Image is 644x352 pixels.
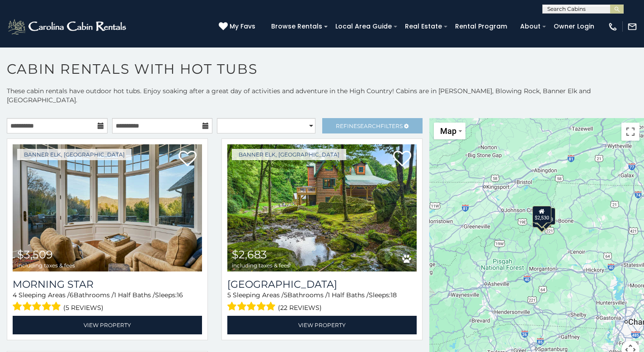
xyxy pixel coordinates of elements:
a: Add to favorites [393,150,411,169]
span: (22 reviews) [278,302,322,314]
a: Owner Login [549,19,599,33]
span: 4 [13,291,17,299]
span: 1 Half Baths / [114,291,155,299]
a: Banner Elk, [GEOGRAPHIC_DATA] [232,149,346,160]
a: View Property [227,316,417,334]
img: phone-regular-white.png [608,22,618,32]
span: My Favs [230,22,255,31]
div: $2,683 [536,208,555,225]
span: 1 Half Baths / [328,291,369,299]
a: My Favs [219,22,258,32]
button: Toggle fullscreen view [621,123,639,141]
a: Rental Program [451,19,512,33]
a: View Property [13,316,202,334]
span: 5 [284,291,287,299]
a: Banner Elk, [GEOGRAPHIC_DATA] [17,149,132,160]
span: $3,509 [17,248,53,261]
a: About [516,19,545,33]
div: Sleeping Areas / Bathrooms / Sleeps: [13,290,202,314]
span: 16 [177,291,183,299]
span: 6 [70,291,74,299]
img: Eagle Ridge Falls [227,144,417,271]
button: Change map style [434,123,465,139]
span: including taxes & fees [232,262,290,268]
span: including taxes & fees [17,262,75,268]
span: 18 [390,291,397,299]
img: mail-regular-white.png [627,22,637,32]
span: $2,683 [232,248,267,261]
span: Search [357,123,381,129]
img: White-1-2.png [7,18,129,36]
a: Add to favorites [179,150,197,169]
span: Refine Filters [336,123,403,129]
a: Local Area Guide [331,19,396,33]
div: $2,530 [532,206,551,223]
a: Eagle Ridge Falls $2,683 including taxes & fees [227,144,417,271]
h3: Eagle Ridge Falls [227,278,417,290]
img: Morning Star [13,144,202,271]
span: 5 [227,291,231,299]
a: Browse Rentals [267,19,327,33]
span: Map [440,126,456,136]
span: (5 reviews) [63,302,103,314]
a: Morning Star [13,278,202,290]
a: Real Estate [400,19,447,33]
a: RefineSearchFilters [322,118,423,133]
div: Sleeping Areas / Bathrooms / Sleeps: [227,290,417,314]
a: Morning Star $3,509 including taxes & fees [13,144,202,271]
a: [GEOGRAPHIC_DATA] [227,278,417,290]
